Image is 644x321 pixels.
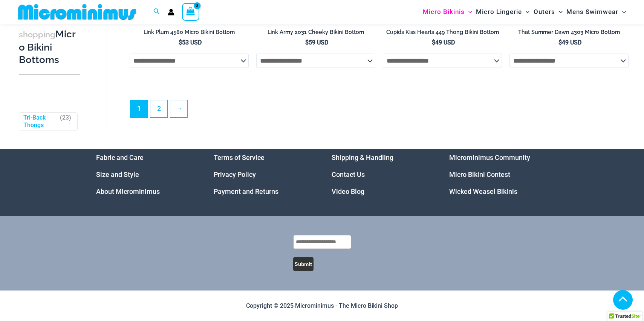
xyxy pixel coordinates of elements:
a: Mens SwimwearMenu ToggleMenu Toggle [564,2,628,22]
h3: Micro Bikini Bottoms [19,28,80,66]
aside: Footer Widget 2 [214,149,313,200]
span: Menu Toggle [522,2,529,22]
a: Micro Bikini Contest [449,170,510,178]
nav: Menu [96,149,195,200]
a: OutersMenu ToggleMenu Toggle [532,2,564,22]
aside: Footer Widget 3 [332,149,431,200]
span: Mens Swimwear [566,2,618,22]
a: Micro BikinisMenu ToggleMenu Toggle [421,2,474,22]
span: Page 1 [130,100,147,117]
a: Wicked Weasel Bikinis [449,187,517,195]
a: Micro LingerieMenu ToggleMenu Toggle [474,2,531,22]
a: Privacy Policy [214,170,256,178]
span: $ [432,39,435,46]
span: Micro Bikinis [423,2,465,22]
nav: Menu [332,149,431,200]
span: Micro Lingerie [476,2,522,22]
a: Fabric and Care [96,154,144,161]
p: Copyright © 2025 Microminimus - The Micro Bikini Shop [96,300,548,312]
a: View Shopping Cart, empty [182,3,199,20]
a: About Microminimus [96,187,160,195]
a: Link Army 2031 Cheeky Bikini Bottom [256,29,375,38]
a: Search icon link [153,7,160,17]
a: Page 2 [150,100,167,117]
a: → [170,100,187,117]
h2: That Summer Dawn 4303 Micro Bottom [509,29,629,36]
span: 23 [62,114,69,121]
a: Cupids Kiss Hearts 449 Thong Bikini Bottom [383,29,502,38]
a: Payment and Returns [214,187,278,195]
bdi: 53 USD [179,39,202,46]
img: MM SHOP LOGO FLAT [15,3,139,20]
aside: Footer Widget 1 [96,149,195,200]
a: Video Blog [332,187,364,195]
h2: Link Plum 4580 Micro Bikini Bottom [130,29,249,36]
span: Outers [534,2,555,22]
nav: Menu [449,149,548,200]
h2: Cupids Kiss Hearts 449 Thong Bikini Bottom [383,29,502,36]
a: Terms of Service [214,154,265,161]
a: Link Plum 4580 Micro Bikini Bottom [130,29,249,38]
span: Menu Toggle [465,2,472,22]
span: $ [305,39,309,46]
span: $ [558,39,562,46]
a: Shipping & Handling [332,154,393,161]
nav: Menu [214,149,313,200]
aside: Footer Widget 4 [449,149,548,200]
bdi: 49 USD [558,39,581,46]
a: Tri-Back Thongs [23,114,57,130]
span: Menu Toggle [618,2,626,22]
span: $ [179,39,182,46]
nav: Product Pagination [130,100,629,122]
bdi: 59 USD [305,39,328,46]
h2: Link Army 2031 Cheeky Bikini Bottom [256,29,375,36]
span: shopping [19,30,55,39]
bdi: 49 USD [432,39,455,46]
a: Size and Style [96,170,139,178]
a: Account icon link [168,9,174,15]
span: Menu Toggle [555,2,563,22]
a: Microminimus Community [449,154,530,161]
nav: Site Navigation [420,1,629,23]
span: ( ) [60,114,71,130]
button: Submit [293,257,314,271]
a: That Summer Dawn 4303 Micro Bottom [509,29,629,38]
a: Contact Us [332,170,365,178]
